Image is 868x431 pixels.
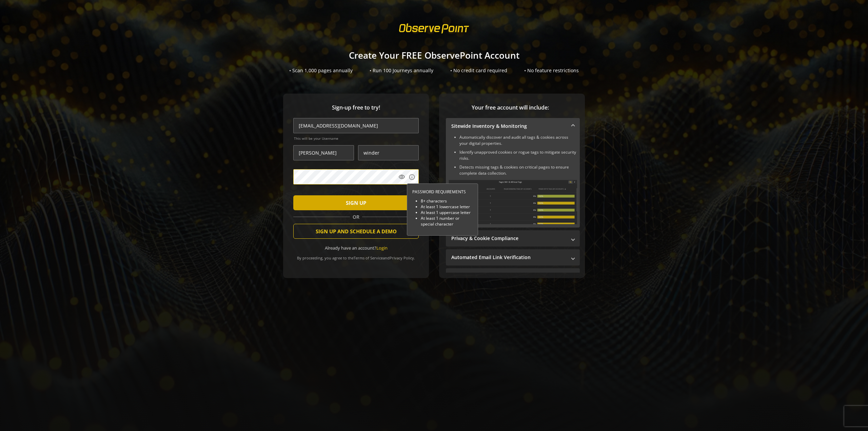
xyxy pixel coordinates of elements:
input: Email Address (name@work-email.com) * [293,118,419,133]
span: SIGN UP AND SCHEDULE A DEMO [316,225,397,237]
li: Automatically discover and audit all tags & cookies across your digital properties. [459,134,577,146]
span: SIGN UP [346,197,366,209]
div: Sitewide Inventory & Monitoring [446,134,580,228]
li: 8+ characters [421,198,473,204]
mat-icon: visibility [398,174,405,180]
img: Sitewide Inventory & Monitoring [449,180,577,224]
input: First Name * [293,145,354,160]
div: • No feature restrictions [524,67,579,74]
div: By proceeding, you agree to the and . [293,251,419,260]
mat-panel-title: Sitewide Inventory & Monitoring [451,123,566,130]
mat-panel-title: Automated Email Link Verification [451,254,566,261]
mat-expansion-panel-header: Privacy & Cookie Compliance [446,230,580,247]
div: • Run 100 Journeys annually [370,67,433,74]
div: • Scan 1,000 pages annually [289,67,353,74]
li: At least 1 number or special character [421,215,473,227]
li: At least 1 uppercase letter [421,210,473,215]
div: • No credit card required [450,67,507,74]
div: PASSWORD REQUIREMENTS [412,189,473,195]
mat-expansion-panel-header: Automated Email Link Verification [446,249,580,266]
input: Last Name * [358,145,419,160]
mat-expansion-panel-header: Performance Monitoring with Web Vitals [446,268,580,285]
a: Terms of Service [354,255,383,260]
a: Privacy Policy [390,255,414,260]
div: Already have an account? [293,245,419,251]
mat-icon: info [409,174,415,180]
button: SIGN UP [293,195,419,210]
span: OR [350,214,362,220]
button: SIGN UP AND SCHEDULE A DEMO [293,224,419,239]
span: This will be your Username [294,136,419,141]
a: Login [376,245,388,251]
span: Sign-up free to try! [293,104,419,112]
li: Detects missing tags & cookies on critical pages to ensure complete data collection. [459,164,577,176]
mat-expansion-panel-header: Sitewide Inventory & Monitoring [446,118,580,134]
span: Your free account will include: [446,104,575,112]
mat-panel-title: Privacy & Cookie Compliance [451,235,566,242]
li: At least 1 lowercase letter [421,204,473,210]
li: Identify unapproved cookies or rogue tags to mitigate security risks. [459,149,577,161]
